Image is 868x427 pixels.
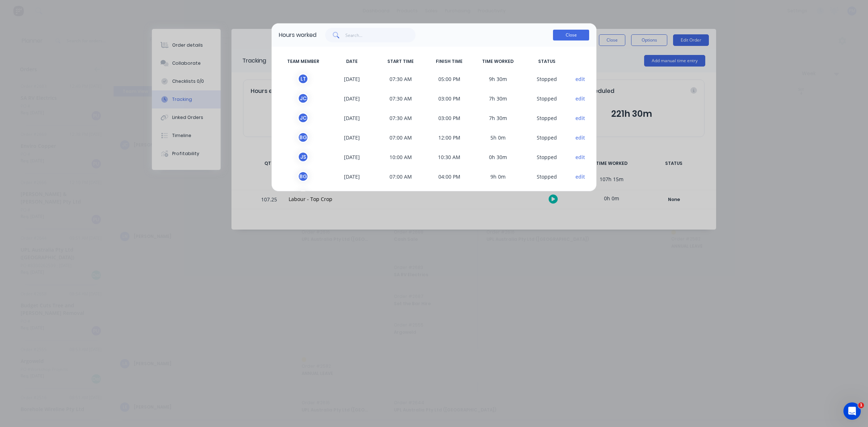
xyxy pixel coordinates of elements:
span: [DATE] [328,93,376,104]
span: 12:00 PM [425,132,474,143]
span: S topped [522,151,571,162]
span: S topped [522,93,571,104]
span: 7h 30m [474,93,523,104]
span: 0h 30m [474,151,523,162]
span: S topped [522,132,571,143]
span: [DATE] [328,73,376,84]
span: 07:30 AM [376,93,425,104]
span: 04:00 PM [425,191,474,201]
span: 9h 30m [474,73,523,84]
span: [DATE] [328,191,376,201]
span: [DATE] [328,171,376,182]
button: edit [575,95,585,102]
span: S topped [522,112,571,123]
div: J C [298,112,309,123]
span: 9h 0m [474,171,523,182]
div: J C [298,191,309,201]
span: S topped [522,73,571,84]
span: 03:00 PM [425,112,474,123]
span: 10:30 AM [425,151,474,162]
span: TIME WORKED [474,58,523,65]
span: S topped [522,171,571,182]
button: edit [575,75,585,83]
span: 1 [858,402,864,408]
div: J C [298,93,309,104]
span: S topped [522,191,571,201]
button: edit [575,134,585,141]
span: START TIME [376,58,425,65]
span: [DATE] [328,132,376,143]
iframe: Intercom live chat [843,402,861,420]
span: 05:00 PM [425,73,474,84]
span: [DATE] [328,151,376,162]
div: B G [298,171,309,182]
span: 10:00 AM [376,151,425,162]
span: 07:30 AM [376,112,425,123]
div: B G [298,132,309,143]
button: edit [575,173,585,180]
span: FINISH TIME [425,58,474,65]
span: 7h 30m [474,112,523,123]
span: 02:30 PM [376,191,425,201]
span: 1h 30m [474,191,523,201]
span: [DATE] [328,112,376,123]
div: Hours worked [279,31,316,39]
span: 04:00 PM [425,171,474,182]
button: edit [575,114,585,122]
span: DATE [328,58,376,65]
button: Close [553,30,589,40]
span: 5h 0m [474,132,523,143]
span: 07:30 AM [376,73,425,84]
span: STATUS [522,58,571,65]
div: J S [298,151,309,162]
span: 07:00 AM [376,132,425,143]
input: Search... [345,28,416,42]
span: 03:00 PM [425,93,474,104]
span: 07:00 AM [376,171,425,182]
button: edit [575,153,585,161]
span: TEAM MEMBER [279,58,328,65]
div: L T [298,73,309,84]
